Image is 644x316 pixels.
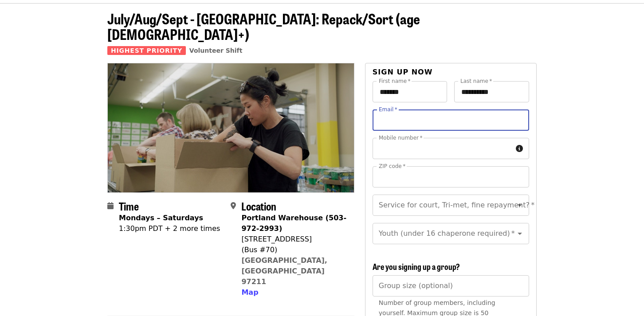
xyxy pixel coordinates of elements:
[241,198,276,214] span: Location
[454,81,529,102] input: Last name
[460,78,492,84] label: Last name
[241,234,347,245] div: [STREET_ADDRESS]
[514,199,526,211] button: Open
[119,198,139,214] span: Time
[241,256,327,286] a: [GEOGRAPHIC_DATA], [GEOGRAPHIC_DATA] 97211
[514,227,526,240] button: Open
[108,63,354,192] img: July/Aug/Sept - Portland: Repack/Sort (age 8+) organized by Oregon Food Bank
[107,202,114,210] i: calendar icon
[373,138,512,159] input: Mobile number
[516,144,523,153] i: circle-info icon
[231,202,236,210] i: map-marker-alt icon
[189,47,243,54] a: Volunteer Shift
[373,68,433,76] span: Sign up now
[379,164,405,169] label: ZIP code
[241,245,347,255] div: (Bus #70)
[373,166,529,187] input: ZIP code
[373,81,448,102] input: First name
[379,135,422,140] label: Mobile number
[379,78,411,84] label: First name
[107,8,420,44] span: July/Aug/Sept - [GEOGRAPHIC_DATA]: Repack/Sort (age [DEMOGRAPHIC_DATA]+)
[379,107,397,112] label: Email
[373,109,529,131] input: Email
[107,46,186,55] span: Highest Priority
[373,275,529,296] input: [object Object]
[373,261,460,272] span: Are you signing up a group?
[241,288,258,296] span: Map
[119,223,220,234] div: 1:30pm PDT + 2 more times
[119,214,203,222] strong: Mondays – Saturdays
[241,287,258,298] button: Map
[241,214,346,233] strong: Portland Warehouse (503-972-2993)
